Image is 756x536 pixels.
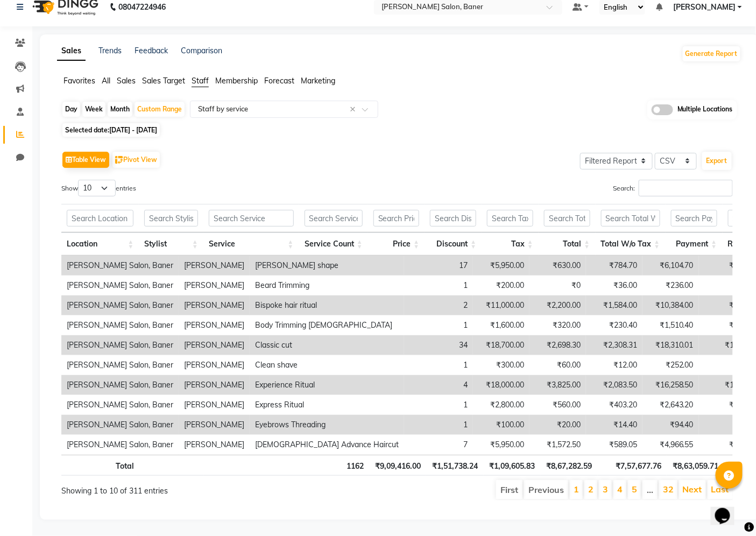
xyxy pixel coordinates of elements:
[62,102,80,117] div: Day
[250,415,404,435] td: Eyebrows Threading
[181,46,222,55] a: Comparison
[663,484,674,495] a: 32
[683,484,702,495] a: Next
[642,435,699,455] td: ₹4,966.55
[541,455,598,476] th: ₹8,67,282.59
[473,435,529,455] td: ₹5,950.00
[666,232,723,256] th: Payment: activate to sort column ascending
[61,232,139,256] th: Location: activate to sort column ascending
[250,375,404,395] td: Experience Ritual
[109,126,157,134] span: [DATE] - [DATE]
[250,395,404,415] td: Express Ritual
[179,355,250,375] td: [PERSON_NAME]
[473,256,529,276] td: ₹5,950.00
[179,395,250,415] td: [PERSON_NAME]
[61,375,179,395] td: [PERSON_NAME] Salon, Baner
[539,232,596,256] th: Total: activate to sort column ascending
[404,295,473,315] td: 2
[639,180,733,196] input: Search:
[250,276,404,295] td: Beard Trimming
[574,484,579,495] a: 1
[586,315,642,335] td: ₹230.40
[250,295,404,315] td: Bispoke hair ritual
[404,395,473,415] td: 1
[473,276,529,295] td: ₹200.00
[373,210,420,227] input: Search Price
[404,315,473,335] td: 1
[404,435,473,455] td: 7
[57,41,86,61] a: Sales
[711,493,745,525] iframe: chat widget
[677,104,733,115] span: Multiple Locations
[642,335,699,355] td: ₹18,310.01
[642,375,699,395] td: ₹16,258.50
[139,232,203,256] th: Stylist: activate to sort column ascending
[613,180,733,196] label: Search:
[102,76,110,86] span: All
[404,335,473,355] td: 34
[425,232,482,256] th: Discount: activate to sort column ascending
[179,375,250,395] td: [PERSON_NAME]
[179,276,250,295] td: [PERSON_NAME]
[642,415,699,435] td: ₹94.40
[473,315,529,335] td: ₹1,600.00
[473,395,529,415] td: ₹2,800.00
[264,76,294,86] span: Forecast
[426,455,483,476] th: ₹1,51,738.24
[300,455,369,476] th: 1162
[473,375,529,395] td: ₹18,000.00
[61,355,179,375] td: [PERSON_NAME] Salon, Baner
[642,256,699,276] td: ₹6,104.70
[179,295,250,315] td: [PERSON_NAME]
[632,484,637,495] a: 5
[702,152,732,170] button: Export
[368,232,425,256] th: Price: activate to sort column ascending
[61,415,179,435] td: [PERSON_NAME] Salon, Baner
[61,335,179,355] td: [PERSON_NAME] Salon, Baner
[487,210,533,227] input: Search Tax
[179,256,250,276] td: [PERSON_NAME]
[63,76,95,86] span: Favorites
[642,395,699,415] td: ₹2,643.20
[529,295,586,315] td: ₹2,200.00
[529,315,586,335] td: ₹320.00
[117,76,136,86] span: Sales
[82,102,105,117] div: Week
[179,315,250,335] td: [PERSON_NAME]
[529,415,586,435] td: ₹20.00
[115,156,123,164] img: pivot.png
[642,295,699,315] td: ₹10,384.00
[203,232,299,256] th: Service: activate to sort column ascending
[586,256,642,276] td: ₹784.70
[61,315,179,335] td: [PERSON_NAME] Salon, Baner
[473,335,529,355] td: ₹18,700.00
[667,455,724,476] th: ₹8,63,059.71
[61,455,139,476] th: Total
[209,210,294,227] input: Search Service
[404,415,473,435] td: 1
[61,180,136,196] label: Show entries
[78,180,116,196] select: Showentries
[617,484,623,495] a: 4
[529,355,586,375] td: ₹60.00
[179,335,250,355] td: [PERSON_NAME]
[642,276,699,295] td: ₹236.00
[473,415,529,435] td: ₹100.00
[586,276,642,295] td: ₹36.00
[482,232,539,256] th: Tax: activate to sort column ascending
[61,479,332,497] div: Showing 1 to 10 of 311 entries
[673,2,736,13] span: [PERSON_NAME]
[586,355,642,375] td: ₹12.00
[369,455,426,476] th: ₹9,09,416.00
[299,232,368,256] th: Service Count: activate to sort column ascending
[642,355,699,375] td: ₹252.00
[473,355,529,375] td: ₹300.00
[61,295,179,315] td: [PERSON_NAME] Salon, Baner
[250,335,404,355] td: Classic cut
[404,276,473,295] td: 1
[404,256,473,276] td: 17
[301,76,335,86] span: Marketing
[586,375,642,395] td: ₹2,083.50
[529,395,586,415] td: ₹560.00
[529,256,586,276] td: ₹630.00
